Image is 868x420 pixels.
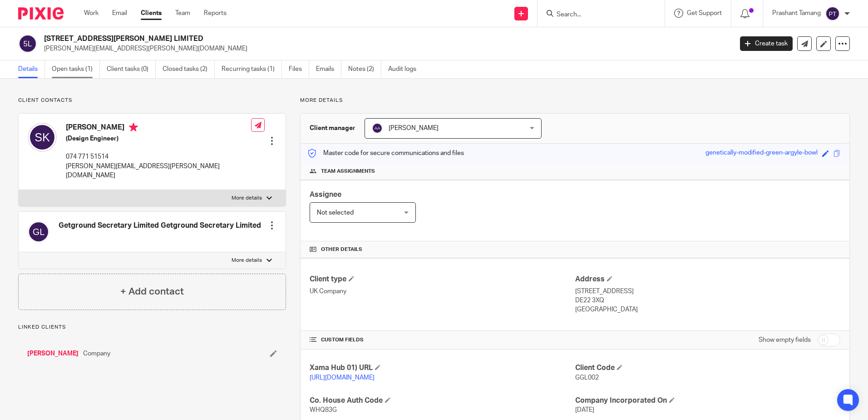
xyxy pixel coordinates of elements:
[772,9,821,18] p: Prashant Tamang
[575,296,840,305] p: DE22 3XQ
[18,60,45,78] a: Details
[129,123,138,132] i: Primary
[705,148,818,159] div: genetically-modified-green-argyle-bowl
[222,60,282,78] a: Recurring tasks (1)
[740,36,793,51] a: Create task
[84,9,99,18] a: Work
[575,375,599,381] span: GGL002
[310,191,341,198] span: Assignee
[83,349,110,358] span: Company
[372,123,383,134] img: svg%3E
[18,34,37,53] img: svg%3E
[575,363,840,373] h4: Client Code
[52,60,100,78] a: Open tasks (1)
[310,287,575,296] p: UK Company
[388,60,423,78] a: Audit logs
[687,10,722,16] span: Get Support
[18,324,286,331] p: Linked clients
[310,396,575,405] h4: Co. House Auth Code
[27,349,79,358] a: [PERSON_NAME]
[575,407,594,413] span: [DATE]
[44,34,590,44] h2: [STREET_ADDRESS][PERSON_NAME] LIMITED
[321,168,375,175] span: Team assignments
[825,6,840,21] img: svg%3E
[66,134,251,143] h5: (Design Engineer)
[120,285,184,299] h4: + Add contact
[575,305,840,314] p: [GEOGRAPHIC_DATA]
[28,123,57,152] img: svg%3E
[66,152,251,161] p: 074 771 51514
[175,9,190,18] a: Team
[575,275,840,284] h4: Address
[18,7,64,20] img: Pixie
[112,9,127,18] a: Email
[556,11,637,19] input: Search
[163,60,215,78] a: Closed tasks (2)
[307,149,464,158] p: Master code for secure communications and files
[300,97,850,104] p: More details
[317,210,354,216] span: Not selected
[310,336,575,344] h4: CUSTOM FIELDS
[316,60,341,78] a: Emails
[321,246,362,253] span: Other details
[310,275,575,284] h4: Client type
[348,60,381,78] a: Notes (2)
[141,9,162,18] a: Clients
[18,97,286,104] p: Client contacts
[389,125,439,131] span: [PERSON_NAME]
[310,124,355,133] h3: Client manager
[204,9,227,18] a: Reports
[28,221,49,243] img: svg%3E
[107,60,156,78] a: Client tasks (0)
[232,257,262,264] p: More details
[575,287,840,296] p: [STREET_ADDRESS]
[66,123,251,134] h4: [PERSON_NAME]
[59,221,261,230] h4: Getground Secretary Limited Getground Secretary Limited
[232,195,262,202] p: More details
[66,162,251,180] p: [PERSON_NAME][EMAIL_ADDRESS][PERSON_NAME][DOMAIN_NAME]
[759,335,811,345] label: Show empty fields
[310,407,337,413] span: WHQ83G
[575,396,840,405] h4: Company Incorporated On
[44,44,726,53] p: [PERSON_NAME][EMAIL_ADDRESS][PERSON_NAME][DOMAIN_NAME]
[310,363,575,373] h4: Xama Hub 01) URL
[289,60,309,78] a: Files
[310,375,375,381] a: [URL][DOMAIN_NAME]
